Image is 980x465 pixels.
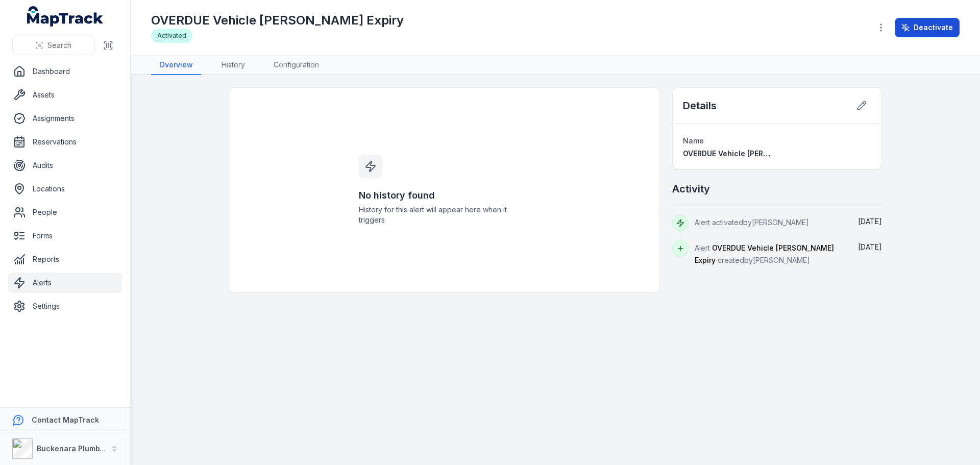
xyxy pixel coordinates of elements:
[8,226,122,246] a: Forms
[8,85,122,105] a: Assets
[47,40,71,51] span: Search
[695,243,834,264] span: Alert created by [PERSON_NAME]
[151,56,201,75] a: Overview
[683,149,830,158] span: OVERDUE Vehicle [PERSON_NAME] Expiry
[265,56,327,75] a: Configuration
[858,217,882,226] span: [DATE]
[151,29,192,43] div: Activated
[12,36,94,55] button: Search
[359,188,530,203] h3: No history found
[695,218,809,227] span: Alert activated by [PERSON_NAME]
[8,273,122,293] a: Alerts
[37,444,171,453] strong: Buckenara Plumbing Gas & Electrical
[32,415,99,424] strong: Contact MapTrack
[8,61,122,82] a: Dashboard
[8,155,122,176] a: Audits
[895,18,960,37] button: Deactivate
[359,205,530,225] span: History for this alert will appear here when it triggers
[672,182,710,196] h2: Activity
[858,242,882,251] span: [DATE]
[695,243,834,264] span: OVERDUE Vehicle [PERSON_NAME] Expiry
[8,202,122,223] a: People
[858,217,882,226] time: 9/8/2025, 12:03:21 PM
[213,56,253,75] a: History
[151,12,404,29] h1: OVERDUE Vehicle [PERSON_NAME] Expiry
[8,108,122,129] a: Assignments
[683,99,717,113] h2: Details
[858,242,882,251] time: 9/8/2025, 12:01:43 PM
[27,6,104,27] a: MapTrack
[8,296,122,316] a: Settings
[683,136,704,145] span: Name
[8,249,122,270] a: Reports
[8,132,122,152] a: Reservations
[8,179,122,199] a: Locations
